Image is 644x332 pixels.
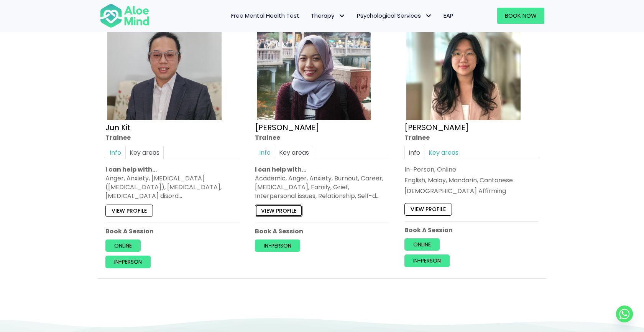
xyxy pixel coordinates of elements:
span: Psychological Services: submenu [423,10,434,21]
span: Therapy [311,12,345,20]
a: Key areas [125,146,164,159]
a: Online [105,240,141,252]
div: In-Person, Online [404,165,539,174]
p: Book A Session [105,227,240,236]
a: Book Now [497,8,544,24]
span: EAP [444,12,453,20]
img: Zi Xuan Trainee Aloe Mind [406,6,521,120]
div: Anger, Anxiety, [MEDICAL_DATA] ([MEDICAL_DATA]), [MEDICAL_DATA], [MEDICAL_DATA] disord… [105,174,240,201]
a: View profile [255,204,302,216]
a: In-person [404,254,450,267]
img: Jun Kit Trainee [107,6,222,120]
a: [PERSON_NAME] [404,122,469,132]
div: Academic, Anger, Anxiety, Burnout, Career, [MEDICAL_DATA], Family, Grief, Interpersonal issues, R... [255,174,389,201]
a: View profile [105,204,153,216]
a: Key areas [424,146,463,159]
p: English, Malay, Mandarin, Cantonese [404,176,539,185]
span: Psychological Services [357,12,432,20]
a: Psychological ServicesPsychological Services: submenu [351,8,438,24]
div: Trainee [255,133,389,142]
a: Info [404,146,424,159]
span: Book Now [505,12,537,20]
div: Trainee [105,133,240,142]
a: Key areas [275,146,313,159]
a: EAP [438,8,459,24]
a: TherapyTherapy: submenu [305,8,351,24]
img: Aloe mind Logo [100,3,149,28]
a: View profile [404,203,452,215]
a: Info [255,146,275,159]
span: Therapy: submenu [336,10,347,21]
div: Trainee [404,133,539,142]
nav: Menu [159,8,459,24]
a: In-person [255,240,300,252]
a: Info [105,146,125,159]
span: Free Mental Health Test [231,12,299,20]
div: [DEMOGRAPHIC_DATA] Affirming [404,187,539,195]
p: I can help with… [255,165,389,174]
img: Sara Trainee counsellor [257,6,371,120]
a: Free Mental Health Test [225,8,305,24]
p: I can help with… [105,165,240,174]
a: In-person [105,256,151,268]
a: Whatsapp [616,306,633,322]
a: Online [404,238,440,251]
a: [PERSON_NAME] [255,122,319,132]
p: Book A Session [404,226,539,235]
a: Jun Kit [105,122,130,132]
p: Book A Session [255,227,389,236]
